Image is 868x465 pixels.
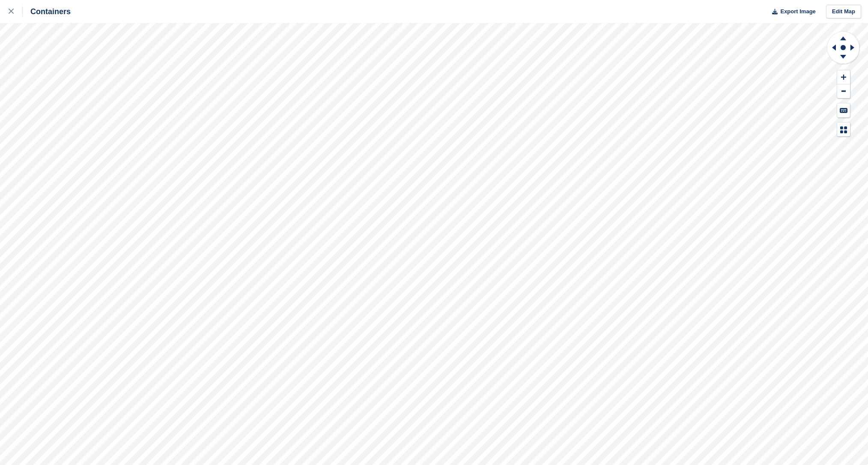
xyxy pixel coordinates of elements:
button: Map Legend [837,123,850,137]
button: Export Image [767,5,816,19]
button: Keyboard Shortcuts [837,103,850,117]
button: Zoom In [837,70,850,84]
div: Containers [23,6,71,17]
a: Edit Map [826,5,861,19]
span: Export Image [780,7,815,16]
button: Zoom Out [837,84,850,99]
